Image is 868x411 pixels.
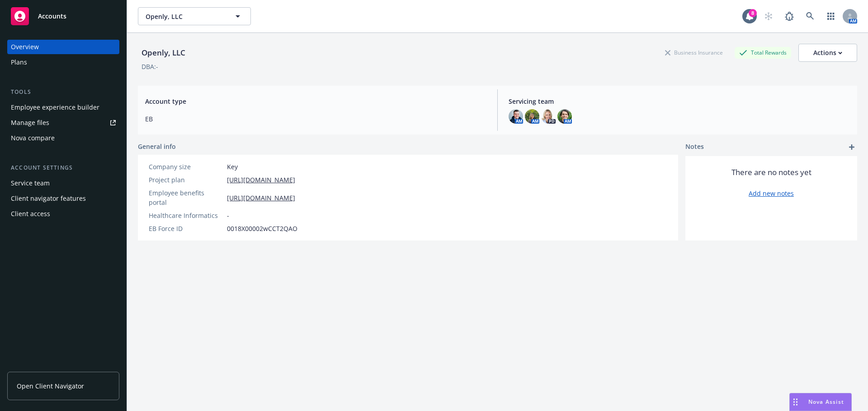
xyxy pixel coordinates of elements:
span: Openly, LLC [146,12,224,21]
div: Account settings [7,163,119,172]
span: Account type [145,97,486,106]
div: Actions [813,44,842,61]
img: photo [541,109,556,124]
div: Manage files [11,115,49,130]
a: Employee experience builder [7,100,119,115]
span: Nova Assist [808,398,844,406]
a: Client access [7,207,119,221]
div: Total Rewards [735,47,791,58]
span: Servicing team [509,97,850,106]
span: Open Client Navigator [17,381,84,391]
button: Nova Assist [789,393,852,411]
span: EB [145,114,486,124]
button: Openly, LLC [138,7,251,25]
a: Search [801,7,819,25]
div: Client access [11,207,50,221]
div: Nova compare [11,131,55,145]
a: [URL][DOMAIN_NAME] [227,175,295,185]
div: Overview [11,40,39,54]
img: photo [557,109,572,124]
div: EB Force ID [149,224,223,233]
div: Company size [149,162,223,171]
div: Openly, LLC [138,47,189,59]
div: Drag to move [790,393,801,411]
button: Actions [798,44,857,62]
span: There are no notes yet [731,167,811,178]
span: - [227,211,229,220]
a: Accounts [7,4,119,29]
div: Client navigator features [11,191,86,206]
span: General info [138,142,176,151]
a: add [846,142,857,152]
div: Business Insurance [660,47,727,58]
a: Report a Bug [780,7,798,25]
a: [URL][DOMAIN_NAME] [227,193,295,203]
div: Service team [11,176,50,190]
a: Nova compare [7,131,119,145]
div: 8 [749,9,757,17]
span: 0018X00002wCCT2QAO [227,224,297,233]
div: Tools [7,88,119,97]
div: Employee benefits portal [149,188,223,207]
span: Key [227,162,238,171]
a: Add new notes [749,189,794,198]
a: Start snowing [759,7,778,25]
a: Plans [7,55,119,69]
div: Plans [11,55,27,69]
a: Overview [7,40,119,54]
img: photo [525,109,539,124]
span: Notes [685,142,704,152]
div: DBA: - [142,62,158,71]
span: Accounts [38,13,66,20]
a: Client navigator features [7,191,119,206]
div: Project plan [149,175,223,185]
a: Switch app [822,7,840,25]
div: Healthcare Informatics [149,211,223,220]
a: Manage files [7,115,119,130]
div: Employee experience builder [11,100,99,115]
a: Service team [7,176,119,190]
img: photo [509,109,523,124]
